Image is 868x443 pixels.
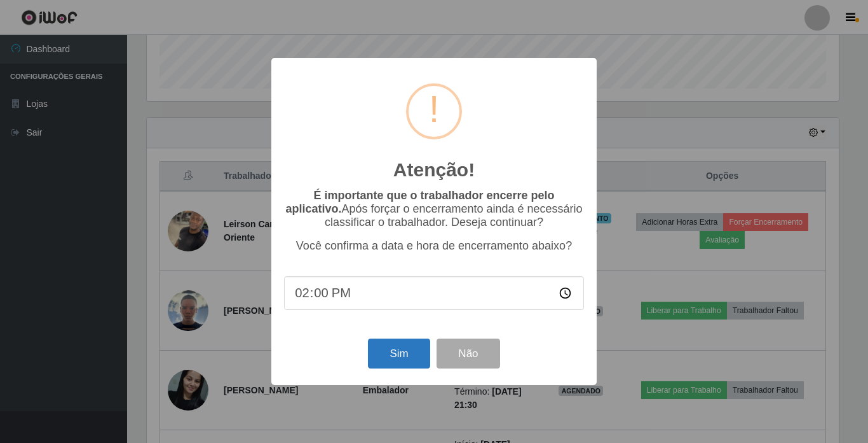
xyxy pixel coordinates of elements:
p: Após forçar o encerramento ainda é necessário classificar o trabalhador. Deseja continuar? [284,189,584,229]
button: Não [437,339,499,369]
b: É importante que o trabalhador encerre pelo aplicativo. [285,189,554,215]
button: Sim [368,339,430,369]
h2: Atenção! [393,158,475,181]
p: Você confirma a data e hora de encerramento abaixo? [284,239,584,253]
